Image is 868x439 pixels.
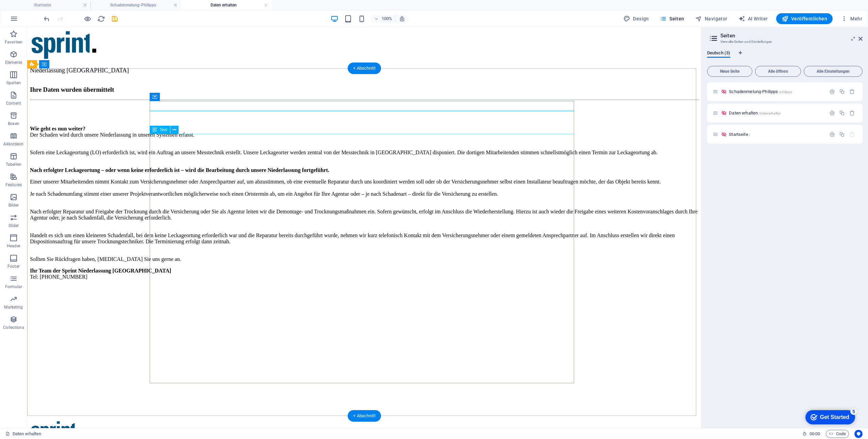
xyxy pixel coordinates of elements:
button: 100% [371,15,395,23]
div: Daten erhalten/datenerhalten [727,111,826,115]
span: AI Writer [738,15,768,22]
i: Seite neu laden [97,15,105,23]
div: Design (Strg+Alt+Y) [621,13,652,24]
button: Code [826,430,849,438]
button: Alle öffnen [755,66,801,77]
div: Einstellungen [829,131,835,137]
p: Marketing [4,304,23,310]
p: Content [6,101,21,106]
h6: 100% [381,15,392,23]
p: Footer [7,264,20,269]
div: Schadenmelung-Philipps/philipps [727,89,826,94]
span: /philipps [779,90,792,94]
button: Klicke hier, um den Vorschau-Modus zu verlassen [83,15,91,23]
div: Sprachen-Tabs [707,50,863,63]
h3: Verwalte Seiten und Einstellungen [720,39,849,45]
span: / [749,133,750,137]
div: Get Started 5 items remaining, 0% complete [5,3,55,18]
p: Features [5,182,22,188]
p: Collections [3,325,24,330]
button: reload [97,15,105,23]
span: Klick, um Seite zu öffnen [729,89,792,94]
span: Klick, um Seite zu öffnen [729,132,750,137]
button: Mehr [838,13,865,24]
button: Veröffentlichen [776,13,833,24]
div: Duplizieren [839,131,845,137]
button: save [111,15,119,23]
div: Duplizieren [839,89,845,94]
div: Get Started [20,7,49,14]
button: Design [621,13,652,24]
div: 5 [50,1,57,8]
i: Bei Größenänderung Zoomstufe automatisch an das gewählte Gerät anpassen. [399,16,405,22]
button: Neue Seite [707,66,752,77]
button: undo [43,15,51,23]
span: Alle öffnen [758,69,798,73]
h6: Session-Zeit [802,430,820,438]
p: Favoriten [5,39,22,45]
div: Entfernen [849,110,855,116]
span: Design [623,15,649,22]
h4: Schadenmelung-Philipps [90,1,181,9]
p: Bilder [9,203,19,208]
div: Startseite/ [727,132,826,137]
button: Usercentrics [854,430,863,438]
span: Daten erhalten [729,110,781,116]
div: Einstellungen [829,110,835,116]
span: Alle Einstellungen [807,69,859,73]
span: Text [160,128,167,132]
button: Seiten [657,13,687,24]
a: Klick, um Auswahl aufzuheben. Doppelklick öffnet Seitenverwaltung [5,430,41,438]
span: /datenerhalten [758,111,781,115]
div: + Abschnitt [348,410,381,422]
p: Header [7,243,20,249]
p: Formular [5,284,22,289]
span: Mehr [841,15,862,22]
div: Die Startseite kann nicht gelöscht werden [849,131,855,137]
span: Seiten [660,15,684,22]
span: Veröffentlichen [782,15,827,22]
h2: Seiten [720,33,863,39]
p: Akkordeon [3,141,23,147]
div: Einstellungen [829,89,835,94]
span: 00 00 [809,430,820,438]
span: Neue Seite [710,69,749,73]
div: Entfernen [849,89,855,94]
p: Boxen [8,121,19,126]
i: Rückgängig: Text ändern (Strg+Z) [43,15,51,23]
p: Elemente [5,60,22,65]
div: + Abschnitt [348,63,381,74]
span: Code [829,430,846,438]
h4: Daten erhalten [181,1,271,9]
button: Alle Einstellungen [804,66,863,77]
span: Navigator [695,15,728,22]
p: Tabellen [6,162,21,167]
button: Navigator [692,13,730,24]
p: Slider [9,223,19,228]
i: Save (Ctrl+S) [111,15,119,23]
span: Deutsch (3) [707,49,730,58]
p: Spalten [6,80,21,86]
span: : [814,431,815,436]
button: AI Writer [736,13,771,24]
